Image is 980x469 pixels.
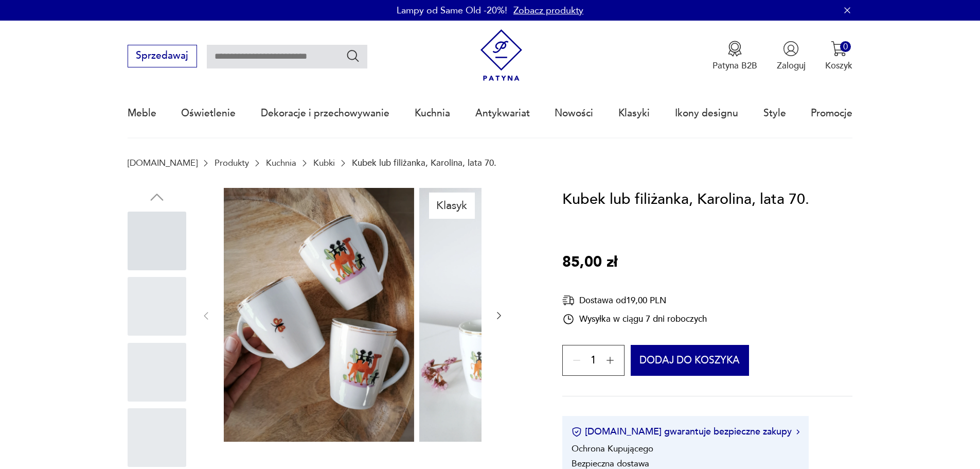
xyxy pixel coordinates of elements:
[712,41,757,72] button: Patyna B2B
[796,429,799,435] img: Ikona strzałki w prawo
[618,90,650,137] a: Klasyki
[572,443,653,455] li: Ochrona Kupującego
[562,294,575,307] img: Ikona dostawy
[811,90,852,137] a: Promocje
[415,90,450,137] a: Kuchnia
[825,60,852,72] p: Koszyk
[777,60,806,72] p: Zaloguj
[675,90,738,137] a: Ikony designu
[591,357,596,365] span: 1
[572,425,799,438] button: [DOMAIN_NAME] gwarantuje bezpieczne zakupy
[215,158,249,168] a: Produkty
[261,90,389,137] a: Dekoracje i przechowywanie
[783,41,799,57] img: Ikonka użytkownika
[555,90,593,137] a: Nowości
[763,90,786,137] a: Style
[727,41,743,57] img: Ikona medalu
[562,251,617,274] p: 85,00 zł
[712,41,757,72] a: Ikona medaluPatyna B2B
[513,4,583,17] a: Zobacz produkty
[777,41,806,72] button: Zaloguj
[128,90,156,137] a: Meble
[397,4,507,17] p: Lampy od Same Old -20%!
[419,188,610,442] img: Zdjęcie produktu Kubek lub filiżanka, Karolina, lata 70.
[562,294,707,307] div: Dostawa od 19,00 PLN
[266,158,296,168] a: Kuchnia
[346,48,361,63] button: Szukaj
[128,158,198,168] a: [DOMAIN_NAME]
[352,158,496,168] p: Kubek lub filiżanka, Karolina, lata 70.
[313,158,335,168] a: Kubki
[181,90,236,137] a: Oświetlenie
[572,427,582,437] img: Ikona certyfikatu
[475,29,527,81] img: Patyna - sklep z meblami i dekoracjami vintage
[562,188,809,212] h1: Kubek lub filiżanka, Karolina, lata 70.
[825,41,852,72] button: 0Koszyk
[631,345,750,376] button: Dodaj do koszyka
[831,41,847,57] img: Ikona koszyka
[429,193,475,218] div: Klasyk
[128,53,197,61] a: Sprzedawaj
[224,188,414,442] img: Zdjęcie produktu Kubek lub filiżanka, Karolina, lata 70.
[562,313,707,325] div: Wysyłka w ciągu 7 dni roboczych
[128,45,197,67] button: Sprzedawaj
[840,41,851,52] div: 0
[475,90,530,137] a: Antykwariat
[712,60,757,72] p: Patyna B2B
